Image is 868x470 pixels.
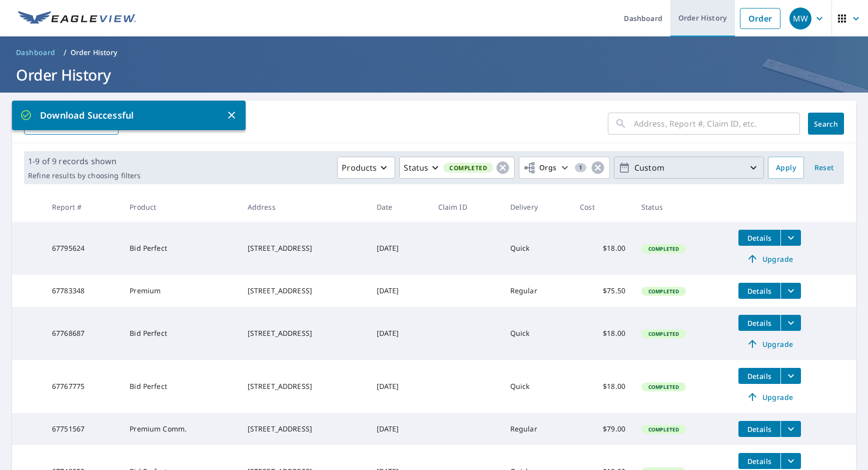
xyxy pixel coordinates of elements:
li: / [64,47,67,59]
td: Regular [502,275,572,307]
span: Completed [642,245,685,252]
span: Completed [642,383,685,390]
div: [STREET_ADDRESS] [248,381,361,391]
button: detailsBtn-67748252 [738,453,780,469]
span: Details [744,456,774,466]
p: Download Successful [20,109,226,122]
span: Dashboard [16,48,56,58]
span: Details [744,371,774,381]
td: Regular [502,413,572,445]
span: Completed [642,288,685,295]
td: Bid Perfect [122,360,239,413]
img: EV Logo [18,11,136,26]
td: 67751567 [44,413,122,445]
td: Bid Perfect [122,222,239,275]
td: Premium Comm. [122,413,239,445]
th: Product [122,192,239,222]
button: Apply [768,157,804,179]
td: $18.00 [572,307,633,360]
div: [STREET_ADDRESS] [248,328,361,338]
p: Status [404,162,428,174]
p: Refine results by choosing filters [28,171,141,180]
button: detailsBtn-67768687 [738,315,780,331]
td: [DATE] [369,360,430,413]
td: $79.00 [572,413,633,445]
span: 1 [575,164,586,171]
input: Address, Report #, Claim ID, etc. [634,110,800,138]
button: filesDropdownBtn-67751567 [780,421,801,437]
th: Date [369,192,430,222]
span: Completed [642,330,685,337]
th: Status [633,192,730,222]
button: Orgs1 [519,157,610,179]
th: Delivery [502,192,572,222]
td: Premium [122,275,239,307]
button: detailsBtn-67751567 [738,421,780,437]
div: [STREET_ADDRESS] [248,243,361,253]
button: filesDropdownBtn-67768687 [780,315,801,331]
button: Custom [614,157,764,179]
a: Upgrade [738,389,801,405]
span: Details [744,318,774,328]
td: 67768687 [44,307,122,360]
th: Cost [572,192,633,222]
button: filesDropdownBtn-67795624 [780,230,801,246]
td: [DATE] [369,275,430,307]
td: $75.50 [572,275,633,307]
p: Products [342,162,377,174]
button: filesDropdownBtn-67783348 [780,283,801,299]
td: $18.00 [572,360,633,413]
p: 1-9 of 9 records shown [28,155,141,167]
span: Orgs [523,162,557,174]
a: Dashboard [12,45,60,61]
span: Search [816,119,836,129]
div: MW [789,8,811,30]
td: [DATE] [369,307,430,360]
th: Claim ID [430,192,502,222]
td: 67783348 [44,275,122,307]
span: Upgrade [744,253,795,265]
button: detailsBtn-67795624 [738,230,780,246]
span: Upgrade [744,391,795,403]
th: Address [240,192,369,222]
button: StatusCompleted [399,157,515,179]
button: filesDropdownBtn-67767775 [780,368,801,384]
span: Completed [642,426,685,433]
th: Report # [44,192,122,222]
span: Details [744,424,774,434]
span: Completed [443,163,493,173]
span: Reset [812,162,836,174]
p: Custom [630,159,747,177]
td: [DATE] [369,413,430,445]
td: $18.00 [572,222,633,275]
button: Reset [808,157,840,179]
td: Quick [502,222,572,275]
button: Products [337,157,395,179]
span: Details [744,233,774,243]
button: Search [808,113,844,135]
button: detailsBtn-67783348 [738,283,780,299]
h1: Order History [12,65,856,85]
a: Upgrade [738,336,801,352]
button: filesDropdownBtn-67748252 [780,453,801,469]
p: Order History [71,48,118,58]
td: [DATE] [369,222,430,275]
td: 67767775 [44,360,122,413]
a: Upgrade [738,251,801,267]
span: Upgrade [744,338,795,350]
td: Bid Perfect [122,307,239,360]
div: [STREET_ADDRESS] [248,424,361,434]
td: Quick [502,307,572,360]
span: Details [744,286,774,296]
span: Apply [776,162,796,174]
td: 67795624 [44,222,122,275]
td: Quick [502,360,572,413]
a: Order [740,8,780,29]
div: [STREET_ADDRESS] [248,286,361,296]
button: detailsBtn-67767775 [738,368,780,384]
nav: breadcrumb [12,45,856,61]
